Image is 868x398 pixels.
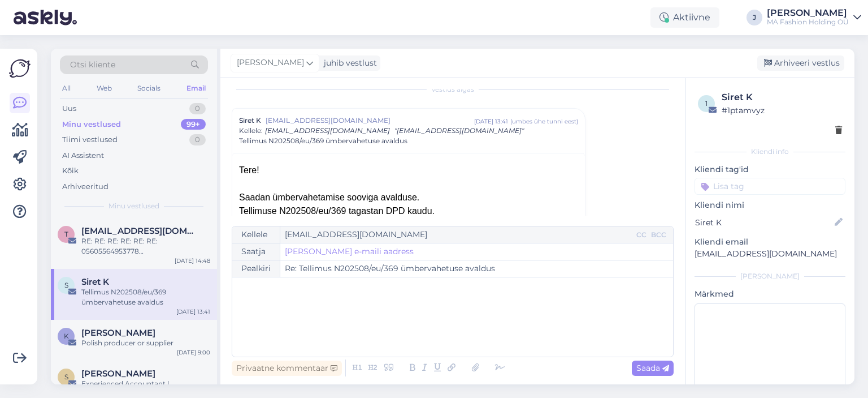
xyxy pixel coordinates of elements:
span: Kellele : [239,126,263,135]
span: Otsi kliente [70,59,115,71]
div: Minu vestlused [62,119,121,130]
span: [EMAIL_ADDRESS][DOMAIN_NAME] [266,115,474,126]
div: Tellimuse N202508/eu/369 tagastan DPD kaudu. [239,204,578,218]
div: Polish producer or supplier [81,338,210,348]
p: [EMAIL_ADDRESS][DOMAIN_NAME] [695,248,845,260]
span: S [64,373,68,381]
div: AI Assistent [62,150,104,161]
a: [PERSON_NAME] e-maili aadress [285,246,414,258]
div: CC [634,230,649,240]
span: Krzysztof Antoniewicz [81,328,155,338]
div: Vestlus algas [232,84,674,95]
span: Siret K [81,277,109,287]
div: Kellele [232,226,280,243]
div: Tiimi vestlused [62,134,118,145]
span: Minu vestlused [108,201,159,211]
input: Lisa nimi [695,216,832,229]
div: [PERSON_NAME] [767,8,849,18]
div: Arhiveeri vestlus [757,55,844,71]
div: All [60,81,73,96]
div: Saatja [232,243,280,260]
span: K [64,332,69,340]
p: Kliendi tag'id [695,164,845,176]
div: BCC [649,230,669,240]
div: Tellimus N202508/eu/369 ümbervahetuse avaldus [81,287,210,307]
div: Siret K [722,91,842,104]
span: t [64,230,68,238]
span: Saada [636,363,669,373]
div: juhib vestlust [319,57,377,69]
div: Email [184,81,208,96]
span: Tellimus N202508/eu/369 ümbervahetuse avaldus [239,136,407,146]
span: S [64,281,68,289]
p: Kliendi nimi [695,199,845,211]
div: [DATE] 13:41 [474,117,508,126]
div: J [747,10,762,25]
div: [DATE] 14:48 [175,256,210,265]
input: Write subject here... [280,260,673,277]
div: Aktiivne [650,7,719,28]
p: Kliendi email [695,236,845,248]
div: 99+ [181,119,206,130]
div: # 1ptamvyz [722,104,842,117]
div: 0 [189,134,206,145]
span: [PERSON_NAME] [237,57,304,69]
div: ( umbes ühe tunni eest ) [510,117,578,126]
div: Uus [62,103,76,114]
div: Saadan ümbervahetamise sooviga avalduse. [239,191,578,204]
span: 1 [705,99,708,108]
img: Askly Logo [9,58,31,79]
input: Lisa tag [695,178,845,195]
div: MA Fashion Holding OÜ [767,18,849,27]
a: [PERSON_NAME]MA Fashion Holding OÜ [767,8,861,27]
div: [DATE] 13:41 [176,307,210,316]
span: Siret K [239,115,261,126]
p: Märkmed [695,288,845,300]
div: RE: RE: RE: RE: RE: RE: 05605564953778 <CID8C4AD31F8782> [81,236,210,256]
div: Web [94,81,114,96]
div: 0 [189,103,206,114]
div: Pealkiri [232,260,280,277]
span: teenindus@dpd.ee [81,226,199,236]
div: Socials [135,81,163,96]
div: [PERSON_NAME] [695,271,845,281]
div: Kõik [62,165,79,177]
span: Shibu Krishnan [81,369,155,379]
div: [DATE] 9:00 [177,348,210,357]
input: Recepient... [280,226,634,243]
div: Tere! [239,164,578,177]
div: Arhiveeritud [62,181,108,192]
span: "[EMAIL_ADDRESS][DOMAIN_NAME]" [394,126,524,135]
div: Kliendi info [695,147,845,157]
span: [EMAIL_ADDRESS][DOMAIN_NAME] [265,126,390,135]
div: Privaatne kommentaar [232,361,342,376]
